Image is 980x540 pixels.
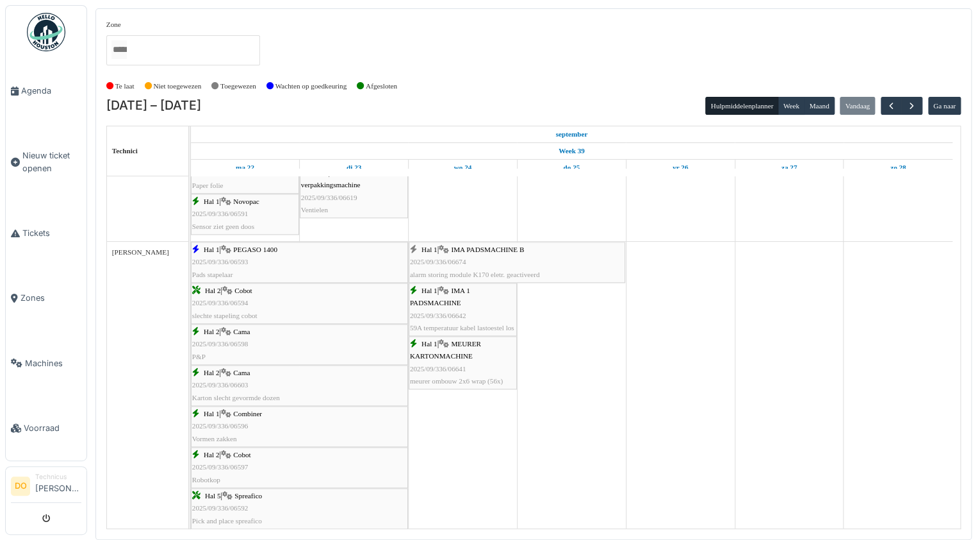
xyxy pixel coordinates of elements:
[20,292,81,304] span: Zones
[25,357,81,369] span: Machines
[192,367,407,404] div: |
[6,123,86,201] a: Nieuw ticket openen
[343,160,364,176] a: 23 september 2025
[153,81,201,92] label: Niet toegewezen
[22,149,81,174] span: Nieuw ticket openen
[106,19,121,30] label: Zone
[192,285,407,322] div: |
[106,98,201,114] h2: [DATE] – [DATE]
[6,396,86,460] a: Voorraad
[115,81,135,92] label: Te laat
[778,160,801,176] a: 27 september 2025
[192,244,407,281] div: |
[410,338,516,387] div: |
[192,210,249,217] span: 2025/09/336/06591
[410,340,481,360] span: MEURER KARTONMACHINE
[11,472,81,503] a: DO Technicus[PERSON_NAME]
[192,181,224,189] span: Paper folie
[410,271,540,278] span: alarm storing module K170 eletr. geactiveerd
[778,97,804,115] button: Week
[220,81,256,92] label: Toegewezen
[6,201,86,266] a: Tickets
[192,271,233,278] span: Pads stapelaar
[233,198,259,205] span: Novopac
[410,244,624,281] div: |
[552,126,591,142] a: 22 september 2025
[192,422,249,430] span: 2025/09/336/06596
[24,422,81,434] span: Voorraad
[192,517,262,525] span: Pick and place spreafico
[451,160,475,176] a: 24 september 2025
[366,81,397,92] label: Afgesloten
[451,246,524,253] span: IMA PADSMACHINE B
[205,492,221,500] span: Hal 5
[928,97,961,115] button: Ga naar
[192,326,407,363] div: |
[234,492,262,500] span: Spreafico
[6,58,86,123] a: Agenda
[410,285,516,334] div: |
[421,246,437,253] span: Hal 1
[192,490,407,527] div: |
[192,258,249,266] span: 2025/09/336/06593
[233,410,262,418] span: Combiner
[204,246,220,253] span: Hal 1
[410,312,466,319] span: 2025/09/336/06642
[204,328,220,335] span: Hal 2
[840,97,875,115] button: Vandaag
[204,369,220,376] span: Hal 2
[887,160,910,176] a: 28 september 2025
[421,287,437,294] span: Hal 1
[410,377,503,385] span: meurer ombouw 2x6 wrap (56x)
[11,477,30,496] li: DO
[192,435,237,443] span: Vormen zakken
[111,40,127,59] input: Alles
[6,266,86,330] a: Zones
[881,97,902,115] button: Vorige
[192,504,249,512] span: 2025/09/336/06592
[234,287,252,294] span: Cobot
[301,206,328,214] span: Ventielen
[301,194,357,201] span: 2025/09/336/06619
[410,365,466,373] span: 2025/09/336/06641
[35,472,81,482] div: Technicus
[192,340,249,348] span: 2025/09/336/06598
[301,167,407,216] div: |
[35,472,81,500] li: [PERSON_NAME]
[192,312,257,319] span: slechte stapeling cobot
[112,248,169,256] span: [PERSON_NAME]
[22,227,81,239] span: Tickets
[192,196,298,233] div: |
[192,408,407,445] div: |
[233,160,257,176] a: 22 september 2025
[204,410,220,418] span: Hal 1
[192,223,254,230] span: Sensor ziet geen doos
[901,97,922,115] button: Volgende
[233,328,250,335] span: Cama
[233,369,250,376] span: Cama
[204,198,220,205] span: Hal 1
[192,463,249,471] span: 2025/09/336/06597
[555,143,588,159] a: Week 39
[192,476,220,484] span: Robotkop
[192,381,249,389] span: 2025/09/336/06603
[112,147,138,155] span: Technici
[192,353,206,360] span: P&P
[705,97,778,115] button: Hulpmiddelenplanner
[233,451,250,459] span: Cobot
[410,258,466,266] span: 2025/09/336/06674
[6,331,86,396] a: Machines
[204,451,220,459] span: Hal 2
[192,299,249,307] span: 2025/09/336/06594
[233,246,277,253] span: PEGASO 1400
[410,324,514,332] span: 59A temperatuur kabel lastoestel los
[192,449,407,486] div: |
[804,97,835,115] button: Maand
[669,160,691,176] a: 26 september 2025
[27,13,65,51] img: Badge_color-CXgf-gQk.svg
[560,160,583,176] a: 25 september 2025
[421,340,437,348] span: Hal 1
[21,85,81,97] span: Agenda
[192,394,280,401] span: Karton slecht gevormde dozen
[275,81,347,92] label: Wachten op goedkeuring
